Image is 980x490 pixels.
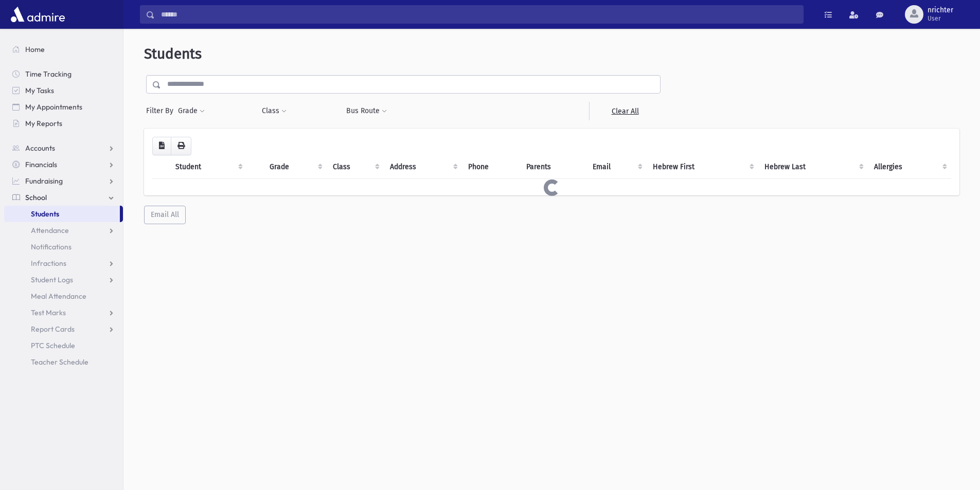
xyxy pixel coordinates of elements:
span: Meal Attendance [31,292,86,301]
a: Students [4,206,120,222]
span: Notifications [31,242,72,251]
span: Student Logs [31,275,73,284]
a: My Reports [4,115,123,132]
span: PTC Schedule [31,341,75,350]
span: Students [144,45,202,62]
span: Time Tracking [25,69,72,79]
span: Accounts [25,143,55,153]
button: CSV [152,137,171,155]
img: AdmirePro [8,4,67,25]
button: Print [171,137,191,155]
span: Financials [25,160,57,169]
a: My Appointments [4,99,123,115]
a: Attendance [4,222,123,239]
th: Allergies [868,155,951,179]
span: nrichter [928,6,953,14]
th: Hebrew First [647,155,758,179]
th: Hebrew Last [758,155,868,179]
a: Teacher Schedule [4,354,123,370]
span: Students [31,209,59,219]
span: My Tasks [25,86,54,95]
span: Teacher Schedule [31,357,88,367]
span: My Appointments [25,102,82,112]
a: Infractions [4,255,123,271]
input: Search [155,5,803,24]
a: PTC Schedule [4,337,123,354]
a: Student Logs [4,271,123,288]
a: Meal Attendance [4,288,123,304]
span: Report Cards [31,324,75,334]
span: Fundraising [25,176,63,186]
button: Bus Route [346,102,387,120]
a: Test Marks [4,304,123,321]
span: Home [25,45,45,54]
a: My Tasks [4,82,123,99]
a: Financials [4,156,123,173]
a: Notifications [4,239,123,255]
button: Class [261,102,287,120]
span: My Reports [25,119,62,128]
th: Email [586,155,647,179]
th: Address [384,155,462,179]
a: Home [4,41,123,58]
button: Email All [144,206,186,224]
th: Parents [520,155,586,179]
th: Phone [462,155,520,179]
span: Attendance [31,226,69,235]
th: Grade [263,155,326,179]
a: Report Cards [4,321,123,337]
a: Accounts [4,140,123,156]
span: Infractions [31,259,66,268]
button: Grade [177,102,205,120]
a: Time Tracking [4,66,123,82]
span: Test Marks [31,308,66,317]
span: Filter By [146,105,177,116]
span: School [25,193,47,202]
span: User [928,14,953,23]
a: School [4,189,123,206]
th: Student [169,155,247,179]
th: Class [327,155,384,179]
a: Fundraising [4,173,123,189]
a: Clear All [589,102,661,120]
